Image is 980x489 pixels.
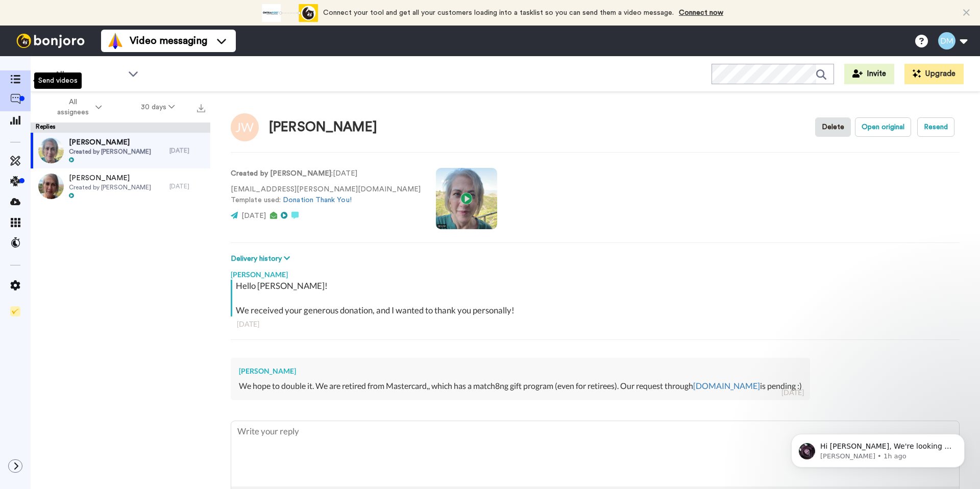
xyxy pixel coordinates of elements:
[231,168,421,179] p: : [DATE]
[194,100,208,115] button: Export all results that match these filters now.
[130,34,207,48] span: Video messaging
[33,93,121,121] button: All assignees
[31,123,210,133] div: Replies
[236,280,957,316] div: Hello [PERSON_NAME]! We received your generous donation, and I wanted to thank you personally!
[269,120,377,135] div: [PERSON_NAME]
[69,137,151,148] span: [PERSON_NAME]
[231,253,293,264] button: Delivery history
[38,138,64,163] img: e4f1f9a2-46bf-4df2-96f9-c9ac7b35eafb-thumb.jpg
[781,387,804,398] div: [DATE]
[52,97,93,117] span: All assignees
[31,133,210,168] a: [PERSON_NAME]Created by [PERSON_NAME][DATE]
[38,174,64,199] img: 5a8213a5-b441-424c-881b-fa3bd162ed11-thumb.jpg
[69,148,151,156] span: Created by [PERSON_NAME]
[31,168,210,204] a: [PERSON_NAME]Created by [PERSON_NAME][DATE]
[917,117,954,137] button: Resend
[283,197,352,204] a: Donation Thank You!
[776,412,980,484] iframe: Intercom notifications message
[815,117,851,137] button: Delete
[197,104,205,112] img: export.svg
[844,64,894,84] button: Invite
[904,64,964,84] button: Upgrade
[323,9,674,16] span: Connect your tool and get all your customers loading into a tasklist so you can send them a video...
[69,183,151,191] span: Created by [PERSON_NAME]
[237,319,953,329] div: [DATE]
[855,117,911,137] button: Open original
[262,4,318,22] div: animation
[241,212,266,219] span: [DATE]
[231,113,259,141] img: Image of Joe Wallace
[231,264,960,280] div: [PERSON_NAME]
[34,72,82,89] div: Send videos
[231,170,331,177] strong: Created by [PERSON_NAME]
[12,34,89,48] img: bj-logo-header-white.svg
[10,306,20,316] img: Checklist.svg
[121,98,194,116] button: 30 days
[169,146,205,155] div: [DATE]
[231,184,421,206] p: [EMAIL_ADDRESS][PERSON_NAME][DOMAIN_NAME] Template used:
[239,366,802,376] div: [PERSON_NAME]
[169,182,205,190] div: [DATE]
[55,68,123,81] span: All
[679,9,723,16] a: Connect now
[107,33,124,49] img: vm-color.svg
[239,380,802,392] div: We hope to double it. We are retired from Mastercard,, which has a match8ng gift program (even fo...
[693,381,760,390] a: [DOMAIN_NAME]
[69,173,151,183] span: [PERSON_NAME]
